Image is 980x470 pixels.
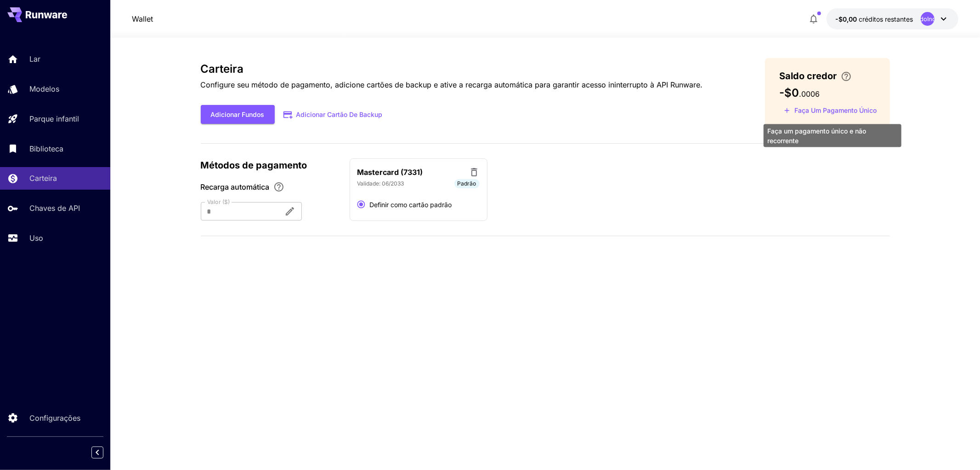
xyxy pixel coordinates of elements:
font: Recarga automática [201,182,270,191]
font: Padrão [458,180,476,187]
img: tab_keywords_by_traffic_grey.svg [97,53,104,61]
font: Modelos [29,84,59,93]
button: Adicionar cartão de backup [275,105,392,123]
font: Parque infantil [29,114,79,123]
div: Recolher barra lateral [98,444,110,461]
font: Domínio [48,54,70,61]
button: Faça um pagamento único e não recorrente [780,103,881,117]
font: -$0,00 [836,15,857,23]
font: Valor ($) [207,198,230,205]
button: Recolher barra lateral [91,447,103,458]
font: IndefinidoIndefinido [899,15,956,23]
font: Carteira [201,62,244,75]
font: Validade: 06/2033 [357,180,404,187]
font: 4.0.25 [43,15,59,22]
font: Configure seu método de pagamento, adicione cartões de backup e ative a recarga automática para g... [201,80,703,89]
button: Adicionar fundos [201,105,275,124]
font: Adicionar cartão de backup [296,110,383,118]
font: Carteira [29,174,57,183]
font: Chaves de API [29,203,80,213]
font: Definir como cartão padrão [370,201,452,209]
font: versão [26,15,43,22]
button: Ative a recarga automática para garantir um serviço ininterrupto. Cobraremos automaticamente o va... [270,181,288,192]
font: Lar [29,54,40,64]
font: Faça um pagamento único [795,106,877,114]
div: -$0,0006 [836,14,913,24]
font: Palavras-chave [107,54,147,61]
font: Configurações [29,413,80,423]
img: tab_domain_overview_orange.svg [38,53,45,61]
font: créditos restantes [859,15,913,23]
button: -$0,0006IndefinidoIndefinido [827,8,958,29]
font: 0006 [802,89,820,99]
font: Mastercard (7331) [357,168,423,177]
img: website_grey.svg [15,24,22,31]
font: Uso [29,233,43,243]
font: Saldo credor [780,70,837,81]
img: logo_orange.svg [15,15,22,22]
font: Faça um pagamento único e não recorrente [767,127,866,145]
nav: migalha de pão [132,13,153,24]
font: Adicionar fundos [211,110,265,118]
font: . [799,89,802,99]
button: Insira os dados do seu cartão e escolha um valor de recarga automática para evitar interrupções n... [837,71,855,82]
font: Métodos de pagamento [201,160,307,171]
a: Wallet [132,13,153,24]
font: [PERSON_NAME]: [URL] [24,24,96,31]
font: -$0 [780,86,799,99]
font: Biblioteca [29,144,63,153]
